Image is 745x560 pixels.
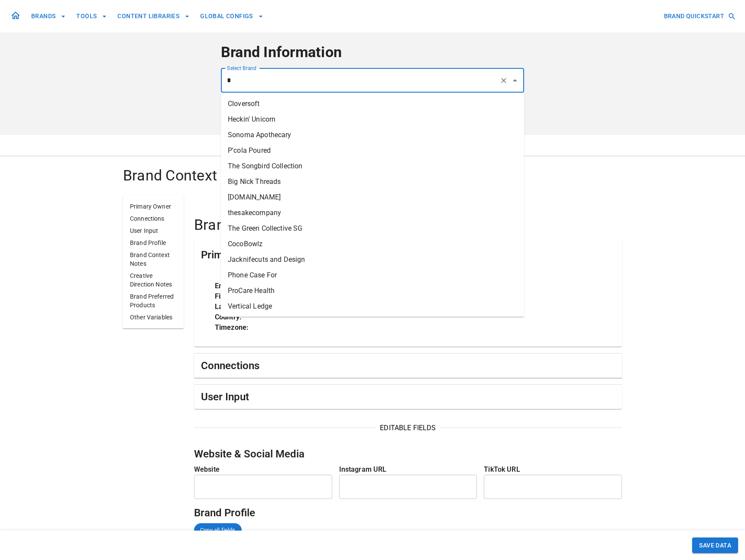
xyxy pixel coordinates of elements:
[221,190,524,205] li: [DOMAIN_NAME]
[221,205,524,221] li: thesakecompany
[114,8,193,24] button: CONTENT LIBRARIES
[215,302,601,312] p: Teo
[130,202,177,211] p: Primary Owner
[339,464,477,475] p: Instagram URL
[221,127,524,143] li: Sonoma Apothecary
[221,112,524,127] li: Heckin' Unicorn
[221,267,524,283] li: Phone Case For
[130,226,177,235] p: User Input
[215,313,242,321] strong: Country:
[498,74,510,87] button: Clear
[215,303,252,311] strong: Last Name:
[130,271,177,289] p: Creative Direction Notes
[194,506,622,520] h5: Brand Profile
[221,158,524,174] li: The Songbird Collection
[215,281,601,291] p: [EMAIL_ADDRESS][DOMAIN_NAME]
[201,390,249,404] h5: User Input
[221,314,524,330] li: Big Nick Threads
[194,464,332,475] p: Website
[194,216,622,234] h4: Brand: Heckin' Unicorn
[215,292,252,300] strong: First Name:
[215,291,601,302] p: [PERSON_NAME]
[201,248,271,262] h5: Primary Owner
[194,385,622,409] div: User Input
[130,292,177,309] p: Brand Preferred Products
[194,354,622,378] div: Connections
[197,8,267,24] button: GLOBAL CONFIGS
[509,74,521,87] button: Close
[215,323,249,331] strong: Timezone:
[73,8,110,24] button: TOOLS
[28,8,69,24] button: BRANDS
[130,238,177,247] p: Brand Profile
[123,167,622,185] h4: Brand Context
[221,174,524,190] li: Big Nick Threads
[221,143,524,158] li: P'cola Poured
[130,214,177,223] p: Connections
[221,283,524,299] li: ProCare Health
[221,43,524,61] h4: Brand Information
[195,526,240,534] span: Copy all fields
[376,423,440,433] span: EDITABLE FIELDS
[201,359,259,373] h5: Connections
[221,236,524,252] li: CocoBowlz
[484,464,622,475] p: TikTok URL
[194,523,242,537] div: Copy all fields
[692,537,738,554] button: SAVE DATA
[227,64,256,72] label: Select Brand
[130,313,177,322] p: Other Variables
[215,282,235,290] strong: Email:
[221,299,524,314] li: Vertical Ledge
[661,8,738,24] button: BRAND QUICKSTART
[221,221,524,236] li: The Green Collective SG
[221,96,524,112] li: Cloversoft
[194,447,622,461] h5: Website & Social Media
[194,239,622,270] div: Primary Owner
[221,252,524,267] li: Jacknifecuts and Design
[130,251,177,268] p: Brand Context Notes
